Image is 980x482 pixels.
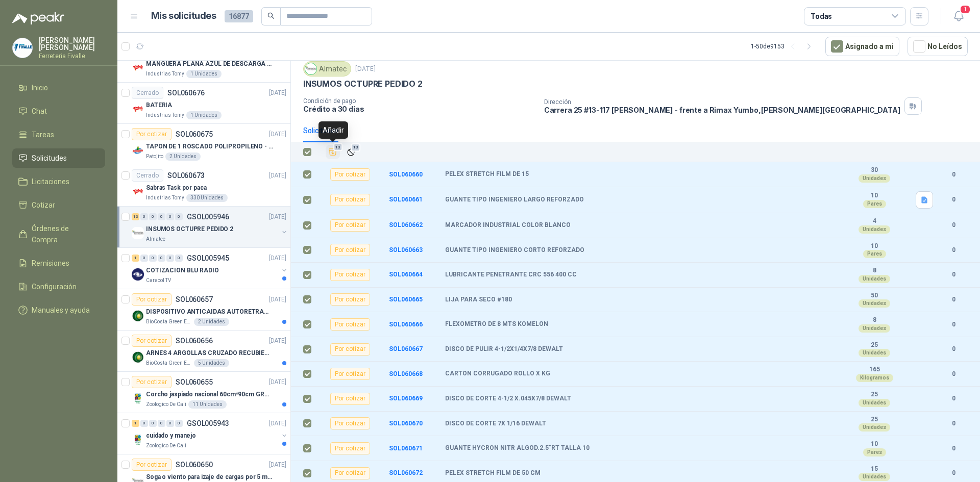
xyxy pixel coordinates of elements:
a: SOL060664 [389,271,423,278]
b: GUANTE HYCRON NITR ALGOD.2.5"RT TALLA 10 [445,444,590,452]
div: Unidades [859,423,890,432]
a: Manuales y ayuda [12,300,105,320]
div: Por cotizar [330,293,370,306]
div: Unidades [859,399,890,407]
div: Solicitudes [303,125,338,136]
div: Unidades [859,473,890,481]
span: Licitaciones [32,176,69,187]
span: search [267,12,275,19]
b: DISCO DE CORTE 7X 1/16 DEWALT [445,420,546,428]
p: Soga o viento para izaje de cargas por 5 metros [146,472,273,482]
p: [PERSON_NAME] [PERSON_NAME] [39,37,105,51]
div: Cerrado [132,169,163,182]
a: SOL060667 [389,345,423,352]
p: [DATE] [269,460,286,470]
p: [DATE] [269,377,286,387]
b: 10 [839,242,910,250]
span: 1 [960,5,971,14]
a: SOL060662 [389,221,423,229]
a: SOL060668 [389,370,423,377]
b: DISCO DE PULIR 4-1/2X1/4X7/8 DEWALT [445,345,563,353]
p: [DATE] [269,295,286,305]
a: CerradoSOL060676[DATE] Company LogoBATERIAIndustrias Tomy1 Unidades [117,83,290,124]
div: 0 [166,420,174,427]
span: Cotizar [32,199,55,211]
div: 2 Unidades [165,153,201,161]
div: Añadir [318,121,348,139]
a: Configuración [12,277,105,296]
div: 0 [158,255,165,262]
div: Todas [811,11,832,22]
div: Por cotizar [132,293,171,306]
p: DISPOSITIVO ANTICAIDAS AUTORETRACTIL [146,307,273,317]
p: Zoologico De Cali [146,400,186,409]
a: SOL060669 [389,395,423,402]
span: Remisiones [32,258,69,269]
div: Kilogramos [856,374,893,382]
b: 30 [839,166,910,174]
p: Condición de pago [303,97,536,105]
p: Corcho jaspiado nacional 60cm*90cm GROSOR 8MM [146,390,273,399]
b: FLEXOMETRO DE 8 MTS KOMELON [445,320,548,328]
b: SOL060665 [389,296,423,303]
b: CARTON CORRUGADO ROLLO X KG [445,370,550,378]
a: Órdenes de Compra [12,219,105,249]
p: cuidado y manejo [146,431,196,441]
span: Configuración [32,281,77,292]
div: 5 Unidades [194,359,229,367]
a: 13 0 0 0 0 0 GSOL005946[DATE] Company LogoINSUMOS OCTUPRE PEDIDO 2Almatec [132,211,288,243]
div: 330 Unidades [186,194,228,202]
span: 13 [333,143,343,151]
p: Carrera 25 #13-117 [PERSON_NAME] - frente a Rimax Yumbo , [PERSON_NAME][GEOGRAPHIC_DATA] [544,106,900,114]
div: Pares [863,200,886,208]
b: 0 [939,344,968,354]
b: 50 [839,292,910,300]
p: SOL060675 [176,131,213,138]
div: 0 [140,420,148,427]
img: Logo peakr [12,12,64,24]
img: Company Logo [132,227,144,239]
a: SOL060671 [389,445,423,452]
div: 0 [158,213,165,220]
h1: Mis solicitudes [151,9,216,23]
p: SOL060650 [176,461,213,468]
p: [DATE] [269,336,286,346]
b: 0 [939,220,968,230]
p: INSUMOS OCTUPRE PEDIDO 2 [303,79,423,89]
b: 0 [939,295,968,305]
b: DISCO DE CORTE 4-1/2 X.045X7/8 DEWALT [445,395,571,403]
a: Cotizar [12,195,105,215]
a: SOL060663 [389,246,423,253]
b: LUBRICANTE PENETRANTE CRC 556 400 CC [445,271,577,279]
a: CerradoSOL060673[DATE] Company LogoSabras Task por pacaIndustrias Tomy330 Unidades [117,165,290,207]
p: INSUMOS OCTUPRE PEDIDO 2 [146,224,233,234]
p: [DATE] [269,130,286,139]
b: 0 [939,468,968,478]
p: SOL060655 [176,378,213,386]
p: SOL060676 [167,89,205,96]
div: Pares [863,250,886,258]
p: BioCosta Green Energy S.A.S [146,359,192,367]
b: PELEX STRETCH FILM DE 50 CM [445,469,541,477]
b: 8 [839,316,910,324]
div: 1 - 50 de 9153 [751,38,817,55]
b: GUANTE TIPO INGENIERO LARGO REFORZADO [445,196,584,204]
div: 0 [140,213,148,220]
a: Por cotizarSOL060675[DATE] Company LogoTAPON DE 1 ROSCADO POLIPROPILENO - HEMBRA NPTPatojito2 Uni... [117,124,290,165]
span: Inicio [32,82,48,93]
a: SOL060666 [389,321,423,328]
b: 0 [939,394,968,403]
button: Añadir [326,145,340,159]
b: 165 [839,366,910,374]
b: 4 [839,217,910,225]
a: SOL060672 [389,469,423,476]
div: Por cotizar [330,269,370,281]
p: Patojito [146,153,163,161]
b: 0 [939,170,968,180]
b: 0 [939,270,968,280]
p: Ferreteria Fivalle [39,53,105,59]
